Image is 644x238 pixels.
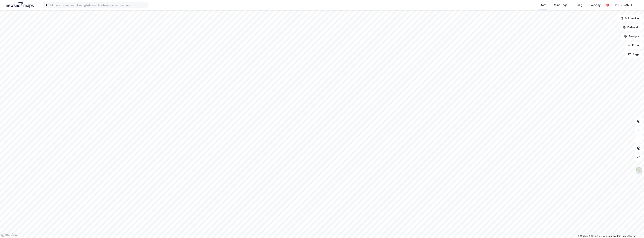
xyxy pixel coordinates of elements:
[617,15,643,22] button: Bokmerker
[590,3,601,7] div: Verktøy
[608,235,626,237] a: Improve this map
[47,2,147,8] input: Søk på adresse, matrikkel, gårdeiere, leietakere eller personer
[620,24,643,31] button: Datasett
[621,33,643,40] button: Analyse
[625,51,643,58] button: Tags
[1,233,18,237] a: Mapbox homepage
[625,42,643,49] button: Filter
[611,3,632,7] div: [PERSON_NAME]
[589,235,607,237] a: OpenStreetMap
[625,220,644,238] iframe: Chat Widget
[635,167,642,174] img: Z
[576,3,582,7] div: Bolig
[578,235,588,237] a: Mapbox
[625,220,644,238] div: Kontrollprogram for chat
[540,3,546,7] div: Kart
[6,2,34,8] img: logo.a4113a55bc3d86da70a041830d287a7e.svg
[554,3,567,7] div: Mine Tags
